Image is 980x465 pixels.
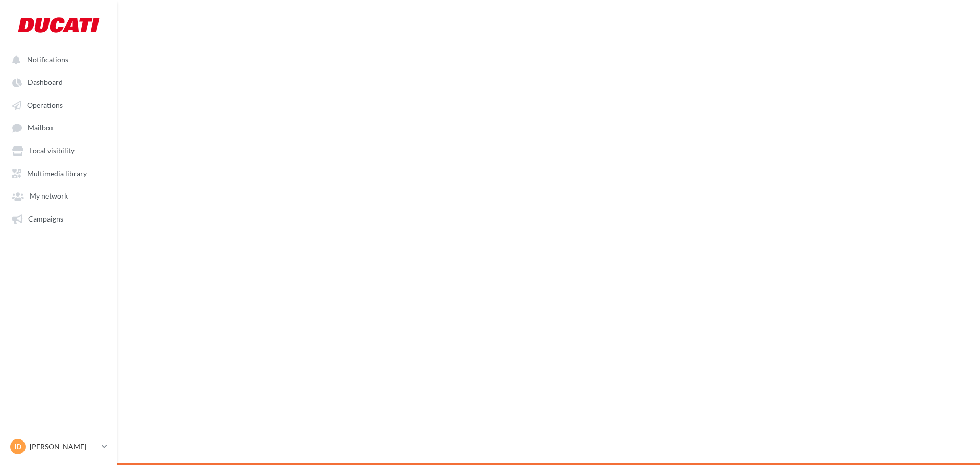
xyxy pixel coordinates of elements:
[6,72,111,91] a: Dashboard
[14,442,21,452] span: ID
[6,209,111,228] a: Campaigns
[6,164,111,182] a: Multimedia library
[6,95,111,114] a: Operations
[27,55,68,64] span: Notifications
[28,124,54,132] span: Mailbox
[27,169,87,178] span: Multimedia library
[28,214,63,223] span: Campaigns
[6,141,111,159] a: Local visibility
[27,101,63,109] span: Operations
[6,186,111,205] a: My network
[30,192,68,201] span: My network
[28,78,63,87] span: Dashboard
[29,146,75,155] span: Local visibility
[6,118,111,137] a: Mailbox
[6,50,107,68] button: Notifications
[8,437,109,456] a: ID [PERSON_NAME]
[30,442,97,452] p: [PERSON_NAME]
